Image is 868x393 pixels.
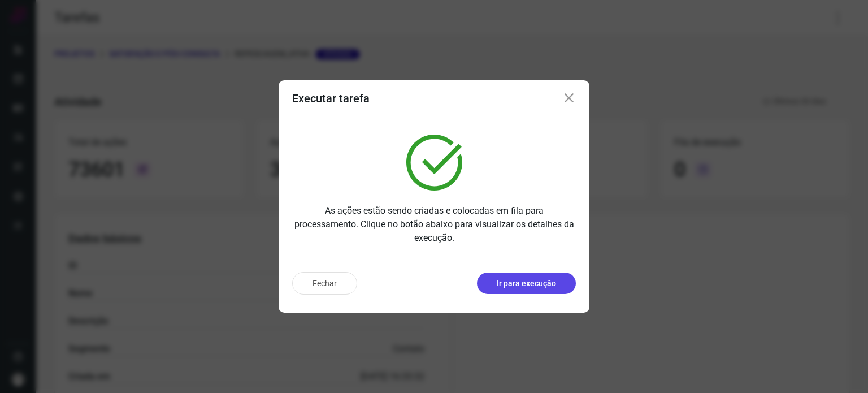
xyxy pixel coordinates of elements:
[477,273,576,294] button: Ir para execução
[292,204,576,245] p: As ações estão sendo criadas e colocadas em fila para processamento. Clique no botão abaixo para ...
[292,92,370,105] h3: Executar tarefa
[406,135,462,191] img: verified.svg
[292,272,357,295] button: Fechar
[497,278,556,290] p: Ir para execução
